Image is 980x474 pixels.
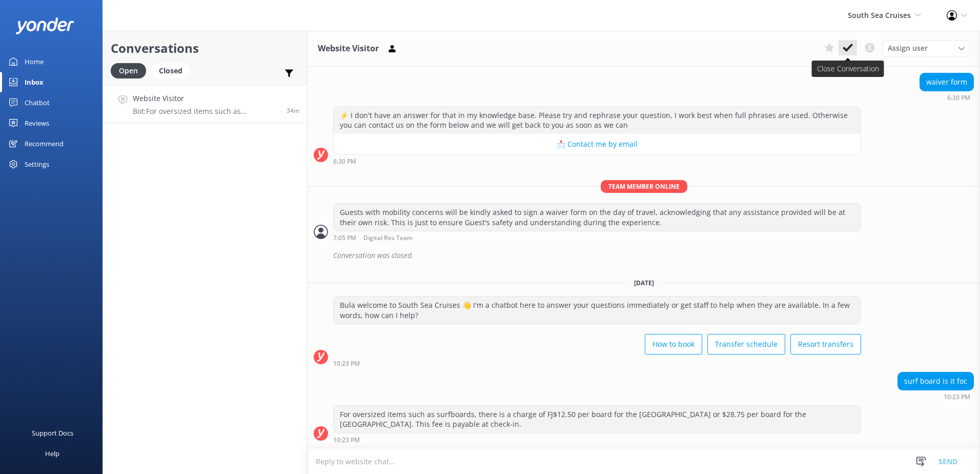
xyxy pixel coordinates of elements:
[333,157,861,165] div: Jul 24 2025 06:30pm (UTC +12:00) Pacific/Auckland
[25,72,44,92] div: Inbox
[334,107,861,134] div: ⚡ I don't have an answer for that in my knowledge base. Please try and rephrase your question, I ...
[25,113,49,133] div: Reviews
[333,361,360,367] strong: 10:23 PM
[25,133,64,154] div: Recommend
[133,107,279,116] p: Bot: For oversized items such as surfboards, there is a charge of FJ$12.50 per board for the [GEO...
[790,334,861,354] button: Resort transfers
[111,63,146,78] div: Open
[848,10,911,20] span: South Sea Cruises
[318,42,379,55] h3: Website Visitor
[947,95,970,101] strong: 6:30 PM
[333,437,360,443] strong: 10:23 PM
[25,92,50,113] div: Chatbot
[645,334,702,354] button: How to book
[898,372,973,390] div: surf board is it foc
[25,51,44,72] div: Home
[333,62,356,68] strong: 6:30 PM
[151,63,190,78] div: Closed
[15,17,74,34] img: yonder-white-logo.png
[45,443,59,464] div: Help
[314,247,974,264] div: 2025-07-24T07:05:48.132
[151,65,195,76] a: Closed
[944,394,970,400] strong: 10:23 PM
[333,234,861,242] div: Jul 24 2025 07:05pm (UTC +12:00) Pacific/Auckland
[25,154,49,174] div: Settings
[334,297,861,324] div: Bula welcome to South Sea Cruises 👋 I'm a chatbot here to answer your questions immediately or ge...
[334,406,861,433] div: For oversized items such as surfboards, there is a charge of FJ$12.50 per board for the [GEOGRAPH...
[897,393,974,400] div: Sep 27 2025 10:23am (UTC +12:00) Pacific/Auckland
[333,159,356,165] strong: 6:30 PM
[111,38,299,58] h2: Conversations
[883,40,970,56] div: Assign User
[333,436,861,443] div: Sep 27 2025 10:23am (UTC +12:00) Pacific/Auckland
[333,360,861,367] div: Sep 27 2025 10:23am (UTC +12:00) Pacific/Auckland
[334,204,861,231] div: Guests with mobility concerns will be kindly asked to sign a waiver form on the day of travel, ac...
[920,94,974,101] div: Jul 24 2025 06:30pm (UTC +12:00) Pacific/Auckland
[333,247,974,264] div: Conversation was closed.
[333,235,356,242] strong: 7:05 PM
[888,43,928,54] span: Assign user
[707,334,785,354] button: Transfer schedule
[103,85,307,123] a: Website VisitorBot:For oversized items such as surfboards, there is a charge of FJ$12.50 per boar...
[628,279,660,287] span: [DATE]
[32,423,73,443] div: Support Docs
[133,93,279,104] h4: Website Visitor
[111,65,151,76] a: Open
[363,233,413,242] font: Digital Res Team
[287,106,299,115] span: Sep 27 2025 10:23am (UTC +12:00) Pacific/Auckland
[333,61,861,68] div: Jul 24 2025 06:30pm (UTC +12:00) Pacific/Auckland
[601,180,687,193] span: Team member online
[920,73,973,91] div: waiver form
[334,134,861,154] button: 📩 Contact me by email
